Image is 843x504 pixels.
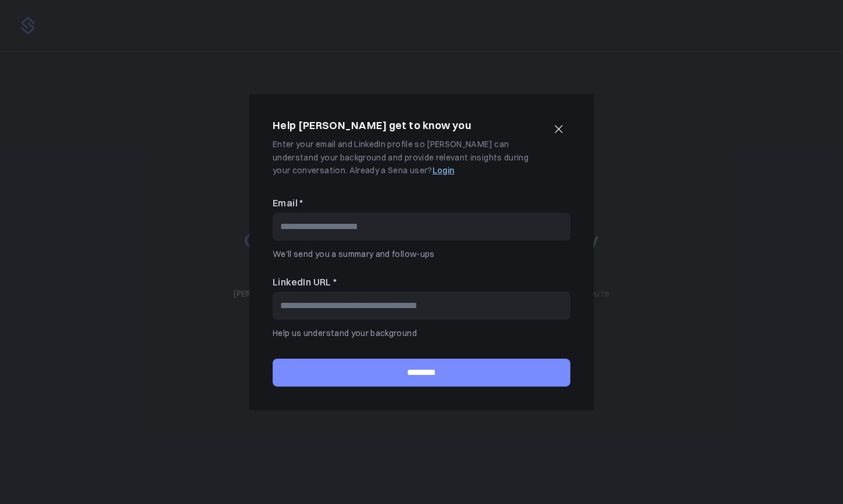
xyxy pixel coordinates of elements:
[273,117,471,134] h2: Help [PERSON_NAME] get to know you
[273,275,570,290] label: LinkedIn URL *
[273,248,570,260] p: We'll send you a summary and follow-ups
[273,138,542,177] p: Enter your email and LinkedIn profile so [PERSON_NAME] can understand your background and provide...
[433,165,455,176] a: Login
[273,196,570,211] label: Email *
[273,327,570,339] p: Help us understand your background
